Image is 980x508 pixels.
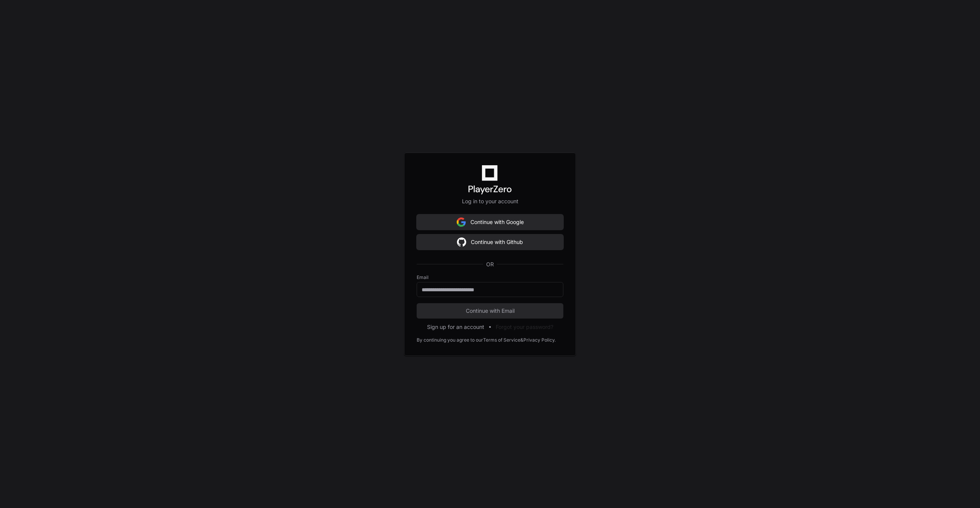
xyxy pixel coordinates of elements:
[427,323,484,331] button: Sign up for an account
[417,307,563,315] span: Continue with Email
[483,261,497,268] span: OR
[520,337,523,343] div: &
[417,303,563,319] button: Continue with Email
[417,234,563,250] button: Continue with Github
[417,337,483,343] div: By continuing you agree to our
[457,214,466,230] img: Sign in with google
[523,337,556,343] a: Privacy Policy.
[483,337,520,343] a: Terms of Service
[496,323,553,331] button: Forgot your password?
[417,274,563,281] label: Email
[417,214,563,230] button: Continue with Google
[417,198,563,205] p: Log in to your account
[457,234,466,250] img: Sign in with google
